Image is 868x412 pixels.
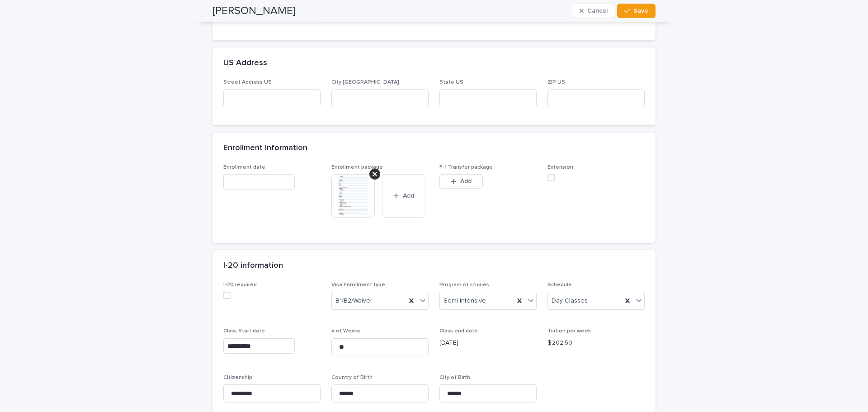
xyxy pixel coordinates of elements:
[552,296,588,306] span: Day Classes
[331,80,399,85] span: City [GEOGRAPHIC_DATA]
[212,5,296,18] h2: [PERSON_NAME]
[547,165,573,170] span: Extension
[223,58,267,68] h2: US Address
[547,80,565,85] span: ZIP US
[335,296,373,306] span: B1/B2/Waiver
[572,4,615,18] button: Cancel
[223,375,252,380] span: Citizenship
[547,282,572,288] span: Schedule
[382,174,425,218] button: Add
[223,80,272,85] span: Street Address US
[331,165,383,170] span: Enrollment package
[223,328,265,334] span: Class Start date
[439,174,483,189] button: Add
[547,328,591,334] span: Tuition per week
[439,165,493,170] span: F-1 Transfer package
[439,375,470,380] span: City of Birth
[331,375,373,380] span: Country of Birth
[443,296,486,306] span: Semi-Intensive
[547,338,645,348] p: $ 202.50
[223,143,307,153] h2: Enrollment Information
[403,193,414,199] span: Add
[331,328,361,334] span: # of Weeks
[439,80,463,85] span: State US
[439,338,537,348] p: [DATE]
[223,165,265,170] span: Enrollment date
[331,282,385,288] span: Visa Enrollment type
[439,328,478,334] span: Class end date
[617,4,656,18] button: Save
[633,8,648,14] span: Save
[223,282,257,288] span: I-20 required
[460,178,472,185] span: Add
[223,261,283,271] h2: I-20 information
[587,8,608,14] span: Cancel
[439,282,489,288] span: Program of studies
